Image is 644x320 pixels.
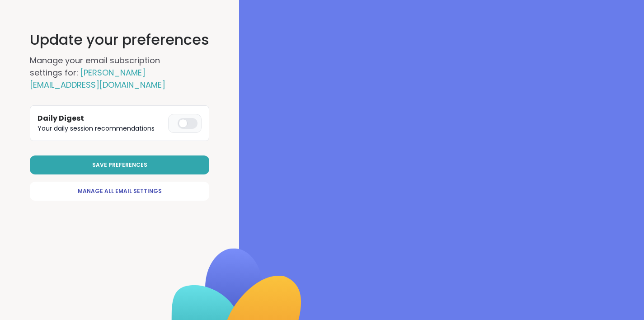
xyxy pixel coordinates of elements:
p: Your daily session recommendations [38,124,165,133]
h2: Manage your email subscription settings for: [30,54,193,91]
span: [PERSON_NAME][EMAIL_ADDRESS][DOMAIN_NAME] [30,67,165,90]
button: Save Preferences [30,155,209,174]
a: Manage All Email Settings [30,182,209,201]
h3: Daily Digest [38,113,165,124]
span: Manage All Email Settings [78,187,162,195]
span: Save Preferences [92,161,147,169]
h1: Update your preferences [30,29,209,51]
